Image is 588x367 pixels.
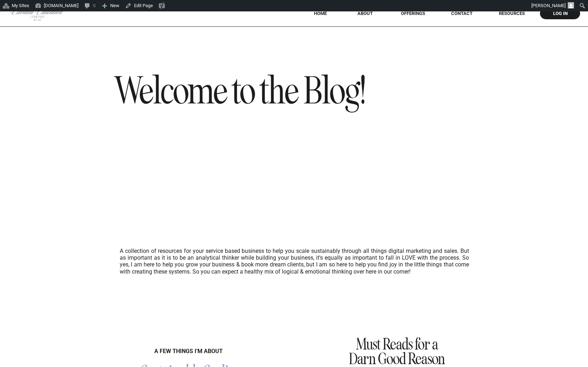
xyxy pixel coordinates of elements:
a: offerings [391,11,435,16]
span: [PERSON_NAME] [531,3,566,8]
h3: A collection of resources for your service based business to help you scale sustainably through a... [120,248,469,276]
a: log in [546,11,574,16]
a: Contact [446,11,478,16]
a: RESOURCES [489,11,535,16]
h1: Welcome to the Blog! [115,74,387,113]
a: About [352,11,378,16]
p: Must Reads for a Darn Good Reason [343,337,451,365]
p: a few things I'm about [154,348,232,354]
a: HOME [304,11,336,16]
